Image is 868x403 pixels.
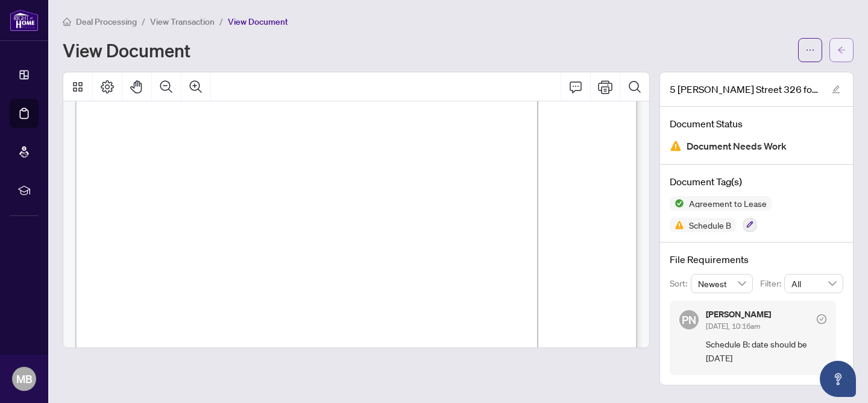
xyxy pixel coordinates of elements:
[16,370,33,387] span: MB
[820,361,856,397] button: Open asap
[837,46,846,54] span: arrow-left
[760,277,784,290] p: Filter:
[791,274,836,293] span: All
[670,252,843,267] h4: File Requirements
[150,16,215,27] span: View Transaction
[670,218,684,232] img: Status Icon
[670,82,820,97] span: 5 [PERSON_NAME] Street 326 form 400_2025-08-01 07_52_54-1-5.pdf
[142,14,145,28] li: /
[228,16,288,27] span: View Document
[76,16,137,27] span: Deal Processing
[670,277,691,290] p: Sort:
[670,174,843,189] h4: Document Tag(s)
[706,322,760,331] span: [DATE], 10:16am
[687,138,787,154] span: Document Needs Work
[805,45,815,55] span: ellipsis
[817,314,826,324] span: check-circle
[832,85,840,94] span: edit
[684,221,736,229] span: Schedule B
[670,140,682,152] img: Document Status
[10,9,39,31] img: logo
[670,116,843,131] h4: Document Status
[670,196,684,211] img: Status Icon
[684,199,772,208] span: Agreement to Lease
[682,311,696,328] span: PN
[63,17,71,26] span: home
[698,274,746,293] span: Newest
[706,337,826,366] span: Schedule B: date should be [DATE]
[219,14,223,28] li: /
[63,40,190,60] h1: View Document
[706,310,771,319] h5: [PERSON_NAME]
